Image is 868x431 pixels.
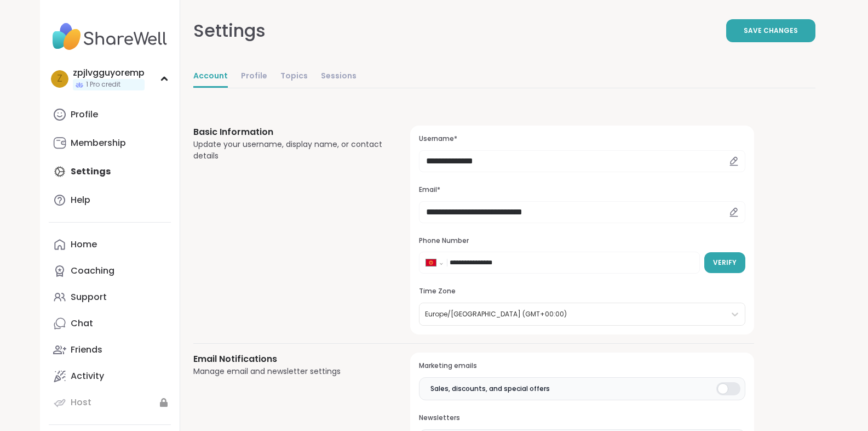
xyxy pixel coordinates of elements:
[713,258,737,268] span: Verify
[73,67,145,79] div: zpjlvgguyoremp
[704,252,745,273] button: Verify
[71,291,107,303] div: Support
[49,284,171,310] a: Support
[49,18,171,56] img: ShareWell Nav Logo
[57,72,62,86] span: z
[241,66,267,88] a: Profile
[193,139,384,162] div: Update your username, display name, or contact details
[49,231,171,258] a: Home
[86,80,120,89] span: 1 Pro credit
[71,265,114,277] div: Coaching
[49,130,171,156] a: Membership
[726,19,815,42] button: Save Changes
[280,66,308,88] a: Topics
[49,337,171,363] a: Friends
[49,363,171,389] a: Activity
[419,185,745,195] h3: Email*
[71,344,102,356] div: Friends
[193,126,384,139] h3: Basic Information
[419,361,745,371] h3: Marketing emails
[71,370,104,382] div: Activity
[419,236,745,246] h3: Phone Number
[744,26,798,36] span: Save Changes
[71,239,97,251] div: Home
[71,137,126,149] div: Membership
[193,66,228,88] a: Account
[71,317,93,330] div: Chat
[49,389,171,416] a: Host
[419,413,745,423] h3: Newsletters
[71,109,98,121] div: Profile
[71,194,90,206] div: Help
[71,396,91,409] div: Host
[49,101,171,128] a: Profile
[193,366,384,377] div: Manage email and newsletter settings
[49,187,171,213] a: Help
[49,310,171,337] a: Chat
[193,353,384,366] h3: Email Notifications
[193,18,266,44] div: Settings
[419,287,745,296] h3: Time Zone
[321,66,357,88] a: Sessions
[49,258,171,284] a: Coaching
[430,384,550,394] span: Sales, discounts, and special offers
[419,134,745,144] h3: Username*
